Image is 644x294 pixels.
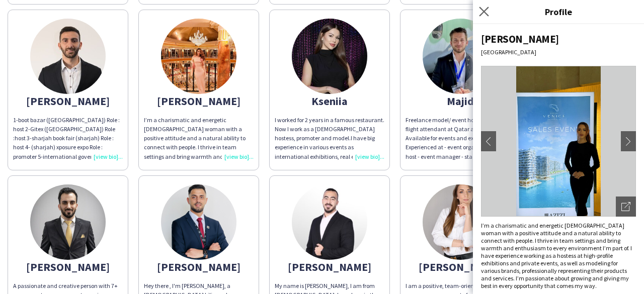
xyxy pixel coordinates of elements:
img: thumb-cf0698f7-a19a-41da-8f81-87de45a19828.jpg [161,19,236,94]
h3: Profile [473,5,644,18]
div: [GEOGRAPHIC_DATA] [481,48,636,56]
div: [PERSON_NAME] [144,262,254,271]
div: Open photos pop-in [616,197,636,217]
div: Freelance model/ event host. Current job flight attendant at Qatar airways Available for events a... [406,116,515,161]
img: Crew avatar or photo [481,66,636,217]
img: thumb-68b9e3d6ee9e1.jpeg [292,184,367,260]
div: Majid [406,96,515,106]
div: [PERSON_NAME] [13,96,123,106]
div: Kseniia [275,96,384,106]
img: thumb-65766f85d47dc.jpeg [30,19,106,94]
img: thumb-6703a49d3d1f6.jpeg [423,19,498,94]
img: thumb-c122b529-1d7f-4880-892c-2dba5da5d9fc.jpg [161,184,236,260]
div: I’m a charismatic and energetic [DEMOGRAPHIC_DATA] woman with a positive attitude and a natural a... [481,222,636,289]
div: [PERSON_NAME] [481,32,636,46]
div: [PERSON_NAME] [275,262,384,271]
div: [PERSON_NAME] [13,262,123,271]
div: [PERSON_NAME] [406,262,515,271]
div: I’m a charismatic and energetic [DEMOGRAPHIC_DATA] woman with a positive attitude and a natural a... [144,116,254,161]
img: thumb-673632cc6a9f8.jpeg [423,184,498,260]
div: 1-boot bazar ([GEOGRAPHIC_DATA]) Role : host 2-Gitex ([GEOGRAPHIC_DATA]) Role :host 3-sharjah boo... [13,116,123,161]
img: thumb-671f536a5562f.jpeg [292,19,367,94]
img: thumb-639273e4591d4.jpeg [30,184,106,260]
div: I worked for 2 years in a famous restaurant. Now I work as a [DEMOGRAPHIC_DATA] hostess, promoter... [275,116,384,161]
div: [PERSON_NAME] [144,96,254,106]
